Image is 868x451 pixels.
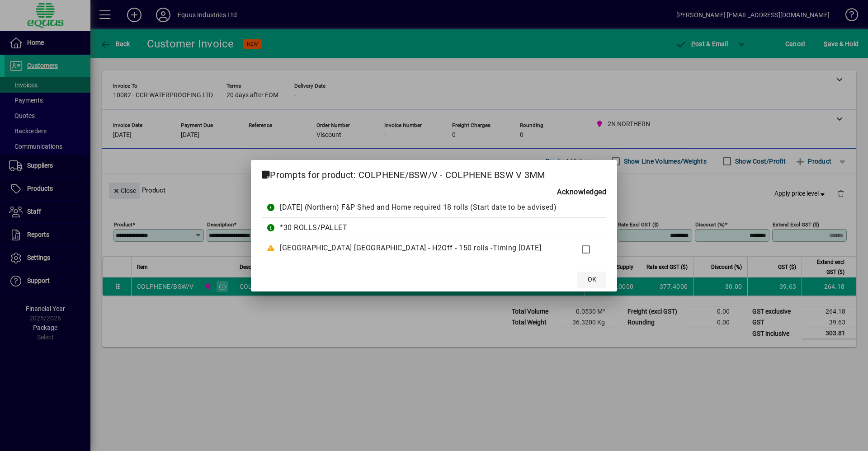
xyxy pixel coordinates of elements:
span: OK [588,275,596,284]
button: OK [577,272,606,288]
div: *30 ROLLS/PALLET [280,222,565,233]
div: [DATE] (Northern) F&P Shed and Home required 18 rolls (Start date to be advised) [280,202,565,213]
b: Acknowledged [557,187,606,197]
h2: Prompts for product: COLPHENE/BSW/V - COLPHENE BSW V 3MM [251,160,617,186]
div: [GEOGRAPHIC_DATA] [GEOGRAPHIC_DATA] - H2Off - 150 rolls -Timing [DATE] [280,243,565,254]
